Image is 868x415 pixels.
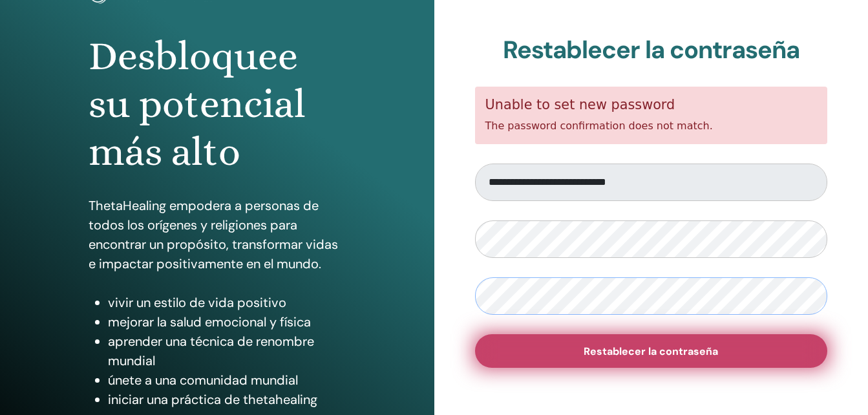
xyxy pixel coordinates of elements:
button: Restablecer la contraseña [475,334,828,368]
li: aprender una técnica de renombre mundial [108,332,346,370]
div: The password confirmation does not match. [475,87,828,144]
li: iniciar una práctica de thetahealing [108,390,346,409]
h5: Unable to set new password [485,97,818,113]
li: mejorar la salud emocional y física [108,312,346,332]
p: ThetaHealing empodera a personas de todos los orígenes y religiones para encontrar un propósito, ... [89,196,346,273]
li: vivir un estilo de vida positivo [108,293,346,312]
span: Restablecer la contraseña [584,345,718,358]
li: únete a una comunidad mundial [108,370,346,390]
h1: Desbloquee su potencial más alto [89,32,346,176]
h2: Restablecer la contraseña [475,36,828,65]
